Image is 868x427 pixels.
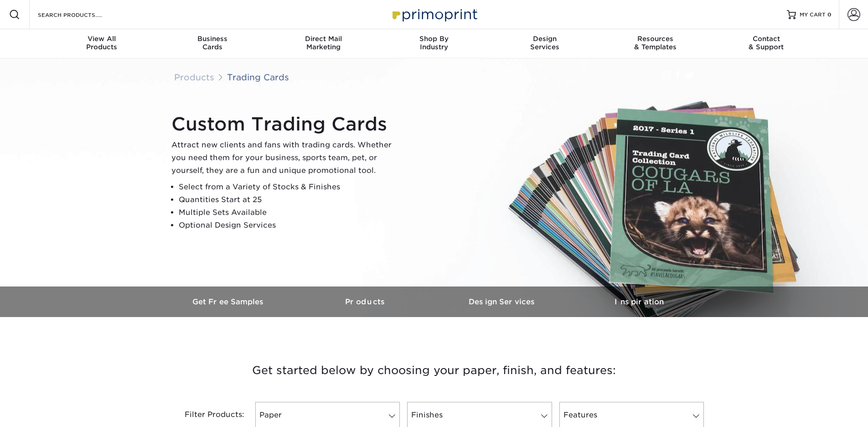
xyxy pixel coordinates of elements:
a: Inspiration [571,286,708,317]
li: Quantities Start at 25 [179,193,399,206]
a: DesignServices [489,29,600,58]
span: Direct Mail [268,35,379,43]
span: MY CART [800,11,826,19]
span: Contact [711,35,821,43]
h3: Get started below by choosing your paper, finish, and features: [167,350,701,391]
span: Business [157,35,268,43]
h3: Design Services [434,297,571,306]
a: Products [297,286,434,317]
a: Products [174,72,214,82]
div: Cards [157,35,268,51]
img: Primoprint [388,5,480,24]
a: Direct MailMarketing [268,29,379,58]
span: Resources [600,35,711,43]
span: 0 [827,11,832,18]
a: Contact& Support [711,29,821,58]
input: SEARCH PRODUCTS..... [37,9,126,20]
div: Services [489,35,600,51]
a: Shop ByIndustry [379,29,490,58]
a: View AllProducts [46,29,157,58]
div: & Support [711,35,821,51]
h3: Get Free Samples [160,297,297,306]
li: Optional Design Services [179,219,399,232]
span: Shop By [379,35,490,43]
div: Industry [379,35,490,51]
li: Multiple Sets Available [179,206,399,219]
p: Attract new clients and fans with trading cards. Whether you need them for your business, sports ... [171,139,399,177]
span: View All [46,35,157,43]
h1: Custom Trading Cards [171,113,399,135]
span: Design [489,35,600,43]
a: Trading Cards [227,72,289,82]
div: Products [46,35,157,51]
a: Design Services [434,286,571,317]
div: & Templates [600,35,711,51]
a: Resources& Templates [600,29,711,58]
a: Get Free Samples [160,286,297,317]
li: Select from a Variety of Stocks & Finishes [179,181,399,193]
a: BusinessCards [157,29,268,58]
h3: Inspiration [571,297,708,306]
h3: Products [297,297,434,306]
div: Marketing [268,35,379,51]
